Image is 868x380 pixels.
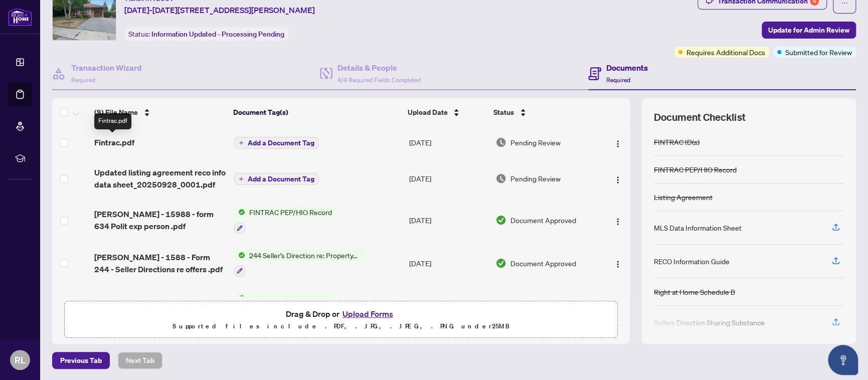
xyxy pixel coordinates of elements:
[614,218,622,226] img: Logo
[234,250,364,277] button: Status Icon244 Seller’s Direction re: Property/Offers
[239,140,244,145] span: plus
[15,353,26,367] span: RL
[65,301,617,338] span: Drag & Drop orUpload FormsSupported files include .PDF, .JPG, .JPEG, .PNG under25MB
[234,293,245,304] img: Status Icon
[495,137,506,148] img: Document Status
[8,8,32,26] img: logo
[94,251,226,275] span: [PERSON_NAME] - 1588 - Form 244 - Seller Directions re offers .pdf
[510,258,576,269] span: Document Approved
[71,76,95,84] span: Required
[510,173,561,184] span: Pending Review
[94,136,134,148] span: Fintrac.pdf
[90,98,230,126] th: (9) File Name
[94,208,226,232] span: [PERSON_NAME] - 15988 - form 634 Polit exp person .pdf
[71,62,142,74] h4: Transaction Wizard
[654,192,713,203] div: Listing Agreement
[234,293,334,320] button: Status IconRight at Home Schedule B
[339,307,396,320] button: Upload Forms
[654,164,737,175] div: FINTRAC PEP/HIO Record
[151,30,284,39] span: Information Updated - Processing Pending
[52,352,110,369] button: Previous Tab
[606,76,630,84] span: Required
[606,62,648,74] h4: Documents
[337,76,421,84] span: 4/4 Required Fields Completed
[614,260,622,268] img: Logo
[785,47,852,58] span: Submitted for Review
[245,207,336,218] span: FINTRAC PEP/HIO Record
[245,293,334,304] span: Right at Home Schedule B
[686,47,765,58] span: Requires Additional Docs
[403,98,489,126] th: Upload Date
[489,98,597,126] th: Status
[654,110,745,124] span: Document Checklist
[405,199,491,242] td: [DATE]
[124,4,315,16] span: [DATE]-[DATE][STREET_ADDRESS][PERSON_NAME]
[71,320,611,332] p: Supported files include .PDF, .JPG, .JPEG, .PNG under 25 MB
[614,176,622,184] img: Logo
[234,250,245,261] img: Status Icon
[405,126,491,158] td: [DATE]
[654,136,700,147] div: FINTRAC ID(s)
[234,136,319,149] button: Add a Document Tag
[493,107,514,118] span: Status
[234,172,319,185] button: Add a Document Tag
[248,175,314,182] span: Add a Document Tag
[286,307,396,320] span: Drag & Drop or
[337,62,421,74] h4: Details & People
[828,345,858,375] button: Open asap
[94,294,226,318] span: [PERSON_NAME] - 1588 - Seller iniotialed RAH Schd B.pdf
[614,140,622,148] img: Logo
[762,22,856,39] button: Update for Admin Review
[234,207,245,218] img: Status Icon
[495,258,506,269] img: Document Status
[495,173,506,184] img: Document Status
[239,176,244,181] span: plus
[234,207,336,234] button: Status IconFINTRAC PEP/HIO Record
[510,137,561,148] span: Pending Review
[610,170,626,186] button: Logo
[94,107,138,118] span: (9) File Name
[94,166,226,191] span: Updated listing agreement reco info data sheet_20250928_0001.pdf
[495,215,506,226] img: Document Status
[768,22,849,38] span: Update for Admin Review
[654,222,742,233] div: MLS Data Information Sheet
[234,173,319,185] button: Add a Document Tag
[405,242,491,285] td: [DATE]
[234,137,319,149] button: Add a Document Tag
[245,250,364,261] span: 244 Seller’s Direction re: Property/Offers
[405,285,491,328] td: [DATE]
[248,139,314,146] span: Add a Document Tag
[610,134,626,150] button: Logo
[610,255,626,271] button: Logo
[407,107,447,118] span: Upload Date
[610,212,626,228] button: Logo
[60,352,102,368] span: Previous Tab
[94,113,131,129] div: Fintrac.pdf
[118,352,162,369] button: Next Tab
[229,98,403,126] th: Document Tag(s)
[654,256,730,267] div: RECO Information Guide
[405,158,491,199] td: [DATE]
[124,27,288,41] div: Status:
[654,286,735,297] div: Right at Home Schedule B
[510,215,576,226] span: Document Approved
